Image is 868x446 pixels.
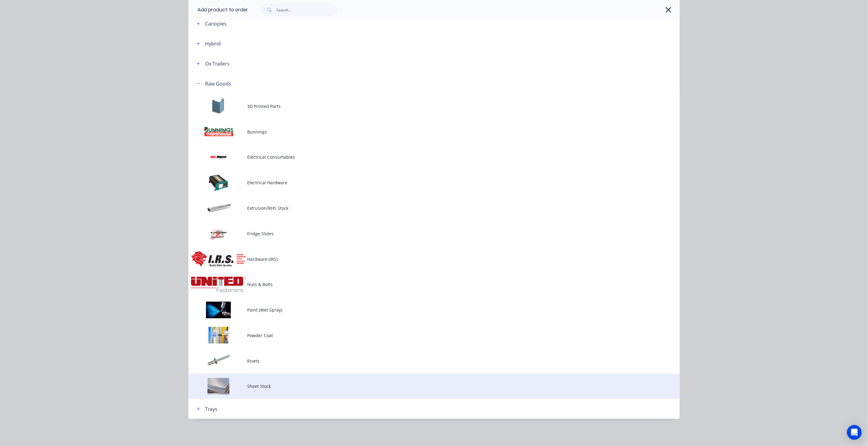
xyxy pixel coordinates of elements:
span: Bunnings [247,129,593,135]
span: 3D Printed Parts [247,103,593,110]
span: Fridge Slides [247,230,593,237]
span: Rivets [247,358,593,364]
div: Raw Goods [205,80,232,87]
div: Trays [205,405,218,413]
div: Hybrid [205,40,221,47]
div: Open Intercom Messenger [847,425,862,440]
span: Nuts & Bolts [247,281,593,288]
span: Extrusion/RHS Stock [247,205,593,211]
span: Electrical Hardware [247,179,593,186]
span: Sheet Stock [247,383,593,389]
span: Powder Coat [247,332,593,339]
span: Hardware (IRS) [247,256,593,262]
div: Canopies [205,20,227,27]
input: Search... [277,4,337,16]
span: Paint (Wet Spray) [247,307,593,313]
div: Ox Trailers [205,60,230,67]
span: Electrical Consumables [247,154,593,160]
